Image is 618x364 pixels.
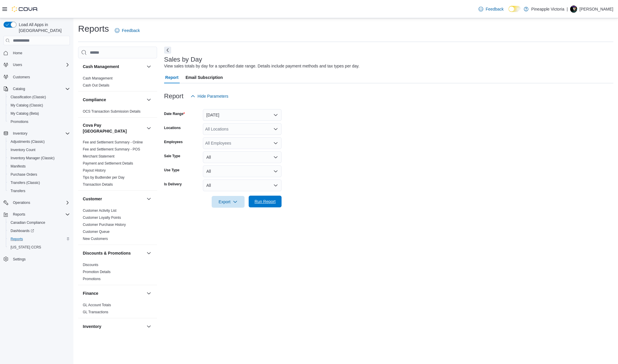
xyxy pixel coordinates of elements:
h3: Sales by Day [164,56,202,63]
span: GL Account Totals [83,303,111,307]
a: My Catalog (Beta) [8,110,41,117]
span: Manifests [8,163,70,170]
span: My Catalog (Classic) [11,103,43,108]
button: Operations [11,199,33,206]
a: New Customers [83,237,108,241]
span: Promotions [11,119,28,124]
button: Classification (Classic) [6,93,72,101]
span: Adjustments (Classic) [8,138,70,145]
span: Reports [8,236,70,243]
button: [DATE] [203,109,282,121]
a: Inventory Manager (Classic) [8,155,57,162]
span: Feedback [122,28,140,33]
a: Feedback [476,3,506,15]
span: Users [13,62,22,67]
button: Catalog [1,85,72,93]
span: Inventory Count [11,148,36,152]
a: Canadian Compliance [8,219,48,226]
h3: Compliance [83,97,106,103]
button: My Catalog (Classic) [6,101,72,109]
span: Transaction Details [83,182,113,187]
a: Promotions [83,277,101,281]
span: Classification (Classic) [8,94,70,101]
span: Transfers (Classic) [11,180,40,185]
button: Transfers (Classic) [6,179,72,187]
button: Hide Parameters [188,90,231,102]
div: Compliance [78,108,157,117]
label: Employees [164,140,183,144]
a: Inventory Count [8,146,38,153]
a: Transfers [8,187,28,194]
a: Purchase Orders [8,171,40,178]
button: Finance [83,290,144,296]
span: Promotions [83,277,101,281]
span: Fee and Settlement Summary - Online [83,140,143,145]
button: All [203,165,282,177]
a: Feedback [112,25,142,36]
a: Fee and Settlement Summary - Online [83,140,143,144]
span: Transfers [11,189,25,193]
a: Promotion Details [83,270,111,274]
div: Finance [78,302,157,318]
button: Customers [1,72,72,81]
span: Payout History [83,168,106,173]
button: Home [1,49,72,57]
button: Open list of options [273,141,278,145]
span: Payment and Settlement Details [83,161,133,166]
div: Cash Management [78,75,157,91]
span: Export [215,196,241,208]
span: Catalog [11,85,70,92]
label: Date Range [164,111,185,116]
span: Classification (Classic) [11,95,46,99]
button: Adjustments (Classic) [6,138,72,146]
a: Cash Out Details [83,83,110,87]
span: Promotions [8,118,70,125]
button: Users [1,61,72,69]
a: [US_STATE] CCRS [8,244,43,251]
a: Merchant Statement [83,154,114,158]
span: Cash Management [83,76,112,81]
span: Inventory [11,130,70,137]
div: Discounts & Promotions [78,261,157,285]
button: [US_STATE] CCRS [6,243,72,251]
button: Finance [145,290,152,297]
button: Export [212,196,245,208]
span: Canadian Compliance [11,220,45,225]
span: My Catalog (Beta) [8,110,70,117]
button: Users [11,61,24,68]
button: My Catalog (Beta) [6,109,72,118]
a: My Catalog (Classic) [8,102,46,109]
span: Home [13,51,22,55]
a: Dashboards [6,227,72,235]
span: Customers [11,73,70,80]
span: Transfers [8,187,70,194]
a: Customer Queue [83,230,110,234]
p: Pineapple Victoria [531,6,565,13]
span: Cash Out Details [83,83,110,88]
button: Cova Pay [GEOGRAPHIC_DATA] [145,125,152,132]
button: Settings [1,255,72,263]
span: Transfers (Classic) [8,179,70,186]
span: Inventory Count [8,146,70,153]
span: Reports [11,237,23,241]
button: All [203,151,282,163]
button: Compliance [145,96,152,103]
span: Settings [11,255,70,263]
a: Payment and Settlement Details [83,161,133,165]
button: Operations [1,199,72,207]
span: Reports [13,212,25,217]
button: Promotions [6,118,72,126]
a: Customer Activity List [83,209,117,213]
a: Customer Purchase History [83,223,126,227]
span: [US_STATE] CCRS [11,245,41,250]
button: Inventory Count [6,146,72,154]
span: Settings [13,257,26,262]
span: Customer Queue [83,229,110,234]
span: Users [11,61,70,68]
span: Purchase Orders [8,171,70,178]
button: Inventory [145,323,152,330]
h3: Cova Pay [GEOGRAPHIC_DATA] [83,122,144,134]
span: Hide Parameters [198,93,228,99]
